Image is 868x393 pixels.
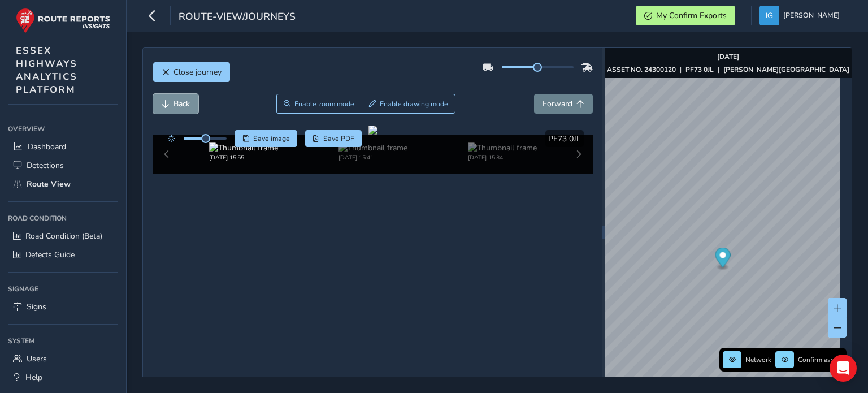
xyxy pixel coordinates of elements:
div: System [8,332,118,349]
button: Back [153,94,198,114]
span: Save image [253,134,290,143]
span: route-view/journeys [179,10,296,25]
span: Users [27,353,47,364]
div: | | [607,65,849,74]
div: Overview [8,120,118,137]
span: Enable drawing mode [380,100,448,109]
button: Draw [362,94,456,114]
button: [PERSON_NAME] [759,6,844,25]
strong: PF73 0JL [685,65,714,74]
span: Forward [542,98,572,109]
a: Route View [8,175,118,193]
div: [DATE] 15:55 [209,153,278,162]
span: [PERSON_NAME] [783,6,840,25]
button: My Confirm Exports [636,6,735,25]
img: rr logo [16,8,110,33]
span: Save PDF [323,134,354,143]
span: Help [25,372,42,383]
button: PDF [305,130,362,147]
span: ESSEX HIGHWAYS ANALYTICS PLATFORM [16,44,77,96]
div: Map marker [715,248,731,271]
strong: [DATE] [717,52,739,61]
span: My Confirm Exports [656,10,727,21]
strong: ASSET NO. 24300120 [607,65,676,74]
span: Dashboard [28,141,66,152]
div: Signage [8,280,118,297]
span: Defects Guide [25,249,75,260]
img: diamond-layout [759,6,779,25]
div: Open Intercom Messenger [830,355,857,382]
button: Forward [534,94,593,114]
a: Detections [8,156,118,175]
div: [DATE] 15:34 [468,153,537,162]
a: Road Condition (Beta) [8,227,118,245]
span: Detections [27,160,64,171]
a: Dashboard [8,137,118,156]
img: Thumbnail frame [338,142,407,153]
img: Thumbnail frame [468,142,537,153]
span: Signs [27,301,46,312]
div: [DATE] 15:41 [338,153,407,162]
button: Zoom [276,94,362,114]
strong: [PERSON_NAME][GEOGRAPHIC_DATA] [723,65,849,74]
span: PF73 0JL [548,133,581,144]
div: Road Condition [8,210,118,227]
span: Route View [27,179,71,189]
span: Confirm assets [798,355,843,364]
img: Thumbnail frame [209,142,278,153]
a: Signs [8,297,118,316]
span: Close journey [173,67,222,77]
span: Enable zoom mode [294,100,354,109]
span: Network [745,355,771,364]
span: Back [173,98,190,109]
a: Defects Guide [8,245,118,264]
a: Users [8,349,118,368]
button: Save [235,130,297,147]
a: Help [8,368,118,387]
button: Close journey [153,62,230,82]
span: Road Condition (Beta) [25,231,102,241]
